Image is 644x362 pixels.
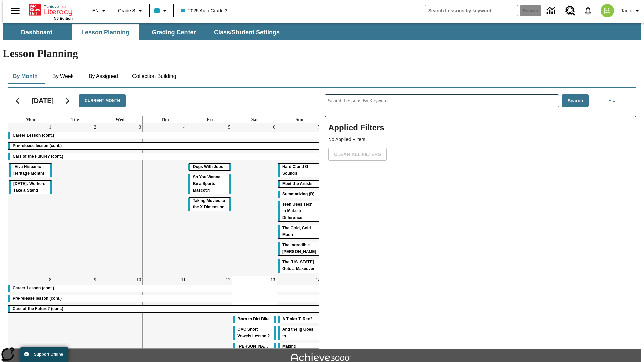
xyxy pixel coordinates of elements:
[140,24,207,40] button: Grading Center
[224,276,232,284] a: September 12, 2025
[282,327,313,339] span: And the Ig Goes to…
[188,198,231,211] div: Taking Movies to the X-Dimension
[32,97,54,105] h2: [DATE]
[59,92,76,109] button: Next
[597,2,618,19] button: Select a new avatar
[561,2,579,20] a: Resource Center, Will open in new tab
[13,133,54,138] span: Career Lesson (cont.)
[8,285,322,292] div: Career Lesson (cont.)
[314,276,322,284] a: September 14, 2025
[127,68,182,84] button: Collection Building
[282,226,311,237] span: The Cold, Cold Moon
[3,24,70,40] button: Dashboard
[621,7,632,14] span: Tauto
[93,276,98,284] a: September 9, 2025
[9,181,52,194] div: Labor Day: Workers Take a Stand
[79,94,126,107] button: Current Month
[29,2,73,20] div: Home
[282,317,312,321] span: A Tinier T. Rex?
[317,123,322,131] a: September 7, 2025
[8,132,322,139] div: Career Lesson (cont.)
[328,136,633,143] p: No Applied Filters
[48,276,53,284] a: September 8, 2025
[8,306,322,312] div: Cars of the Future? (cont.)
[83,68,123,84] button: By Assigned
[319,85,636,349] div: Search
[425,5,518,16] input: search field
[9,92,26,109] button: Previous
[543,2,561,20] a: Data Center
[53,123,98,276] td: September 2, 2025
[278,326,321,340] div: And the Ig Goes to…
[605,94,619,107] button: Filters Side menu
[8,123,53,276] td: September 1, 2025
[2,85,319,349] div: Calendar
[237,317,269,321] span: Born to Dirt Bike
[188,174,231,194] div: So You Wanna Be a Sports Mascot?!
[3,24,286,40] div: SubNavbar
[277,123,322,276] td: September 7, 2025
[294,116,305,123] a: Sunday
[278,191,321,198] div: Summarizing (B)
[209,24,285,40] button: Class/Student Settings
[182,123,187,131] a: September 4, 2025
[93,123,98,131] a: September 2, 2025
[13,306,63,311] span: Cars of the Future? (cont.)
[237,327,270,339] span: CVC Short Vowels Lesson 2
[5,1,25,21] button: Open side menu
[13,286,54,290] span: Career Lesson (cont.)
[143,123,187,276] td: September 4, 2025
[562,94,589,107] button: Search
[13,154,63,159] span: Cars of the Future? (cont.)
[98,123,143,276] td: September 3, 2025
[8,295,322,302] div: Pre-release lesson (cont.)
[282,192,314,196] span: Summarizing (B)
[278,259,321,273] div: The Missouri Gets a Makeover
[233,326,276,340] div: CVC Short Vowels Lesson 2
[3,47,641,60] h1: Lesson Planning
[227,123,232,131] a: September 5, 2025
[13,143,62,148] span: Pre-release lesson (cont.)
[278,201,321,222] div: Teen Uses Tech to Make a Difference
[205,116,214,123] a: Friday
[272,123,277,131] a: September 6, 2025
[3,23,641,40] div: SubNavbar
[9,164,52,177] div: ¡Viva Hispanic Heritage Month!
[24,116,37,123] a: Monday
[601,4,614,17] img: avatar image
[282,181,313,186] span: Meet the Artists
[282,202,313,220] span: Teen Uses Tech to Make a Difference
[250,116,259,123] a: Saturday
[152,5,171,17] button: Class color is light blue. Change class color
[34,352,63,357] span: Support Offline
[282,243,316,254] span: The Incredible Kellee Edwards
[29,3,73,16] a: Home
[13,181,45,193] span: Labor Day: Workers Take a Stand
[325,95,559,107] input: Search Lessons By Keyword
[328,120,633,136] h2: Applied Filters
[278,242,321,255] div: The Incredible Kellee Edwards
[278,316,321,323] div: A Tinier T. Rex?
[13,296,62,301] span: Pre-release lesson (cont.)
[233,316,276,323] div: Born to Dirt Bike
[70,116,80,123] a: Tuesday
[618,5,644,17] button: Profile/Settings
[48,123,53,131] a: September 1, 2025
[180,276,187,284] a: September 11, 2025
[282,344,304,355] span: Making Predictions
[278,164,321,177] div: Hard C and G Sounds
[579,2,597,19] a: Notifications
[8,143,322,149] div: Pre-release lesson (cont.)
[278,343,321,357] div: Making Predictions
[13,164,44,176] span: ¡Viva Hispanic Heritage Month!
[237,344,273,362] span: Dianne Feinstein: A Lifelong Leader
[278,181,321,187] div: Meet the Artists
[135,276,142,284] a: September 10, 2025
[193,164,223,169] span: Dogs With Jobs
[187,123,232,276] td: September 5, 2025
[20,347,68,362] button: Support Offline
[269,276,277,284] a: September 13, 2025
[46,68,80,84] button: By Week
[193,175,220,193] span: So You Wanna Be a Sports Mascot?!
[72,24,139,40] button: Lesson Planning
